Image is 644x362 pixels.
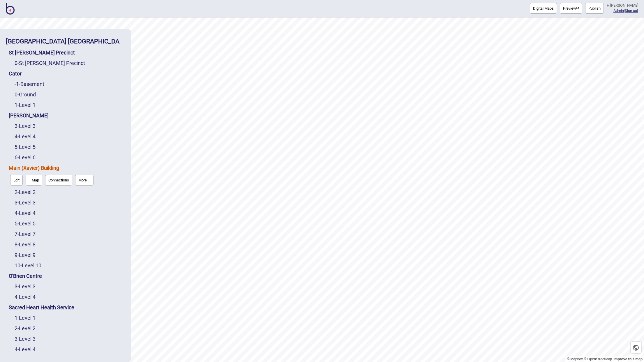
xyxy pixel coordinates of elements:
[584,357,612,361] a: OpenStreetMap
[15,323,125,334] div: Level 2
[9,302,125,313] div: Sacred Heart Health Service
[9,47,125,58] div: St Vincent's Precinct
[15,154,36,160] a: 6-Level 6
[15,102,36,108] a: 1-Level 1
[15,133,36,139] a: 4-Level 4
[9,165,59,171] a: Main (Xavier) Building
[9,112,49,119] a: [PERSON_NAME]
[44,173,74,187] a: Connections
[9,173,24,187] a: Edit
[15,260,125,271] div: Level 10
[15,346,36,352] a: 4-Level 4
[15,281,125,292] div: Level 3
[9,68,125,79] div: Cator
[9,70,22,77] a: Cator
[9,273,42,279] a: O'Brien Centre
[15,100,125,110] div: Level 1
[613,8,625,13] span: |
[15,187,125,197] div: Level 2
[613,8,624,13] a: Admin
[9,271,125,281] div: O'Brien Centre
[560,3,582,14] a: Previewpreview
[15,79,125,89] div: Basement
[15,189,36,195] a: 2-Level 2
[15,218,125,229] div: Level 5
[15,208,125,218] div: Level 4
[74,173,95,187] a: More ...
[15,344,125,355] div: Level 4
[15,283,36,289] a: 3-Level 3
[15,89,125,100] div: Ground
[9,304,74,310] a: Sacred Heart Health Service
[9,50,75,56] a: St [PERSON_NAME] Precinct
[15,336,36,342] a: 3-Level 3
[15,81,44,87] a: -1-Basement
[26,175,42,186] button: + Map
[15,60,85,66] a: 0-St [PERSON_NAME] Precinct
[15,210,36,216] a: 4-Level 4
[6,38,128,45] a: [GEOGRAPHIC_DATA] [GEOGRAPHIC_DATA]
[6,35,125,47] div: St Vincent's Public Hospital Sydney
[15,231,36,237] a: 7-Level 7
[45,175,72,186] button: Connections
[15,241,36,248] a: 8-Level 8
[530,3,557,14] button: Digital Maps
[625,8,638,13] button: Sign out
[15,197,125,208] div: Level 3
[15,152,125,163] div: Level 6
[15,131,125,142] div: Level 4
[15,121,125,131] div: Level 3
[10,175,23,186] button: Edit
[15,58,125,68] div: St Vincent's Precinct
[15,292,125,302] div: Level 4
[15,199,36,206] a: 3-Level 3
[15,220,36,227] a: 5-Level 5
[9,110,125,121] div: De Lacy
[15,294,36,300] a: 4-Level 4
[607,3,638,8] div: Hi [PERSON_NAME]
[15,252,36,258] a: 9-Level 9
[567,357,583,361] a: Mapbox
[15,144,36,150] a: 5-Level 5
[75,175,93,186] button: More ...
[15,313,125,323] div: Level 1
[15,262,41,269] a: 10-Level 10
[6,3,15,15] img: BindiMaps CMS
[585,3,604,14] button: Publish
[15,239,125,250] div: Level 8
[15,250,125,260] div: Level 9
[576,7,579,10] img: preview
[15,325,36,331] a: 2-Level 2
[614,357,643,361] a: Map feedback
[15,315,36,321] a: 1-Level 1
[15,123,36,129] a: 3-Level 3
[15,334,125,344] div: Level 3
[15,142,125,152] div: Level 5
[9,163,125,187] div: Main (Xavier) Building
[15,229,125,239] div: Level 7
[15,91,36,98] a: 0-Ground
[560,3,582,14] button: Preview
